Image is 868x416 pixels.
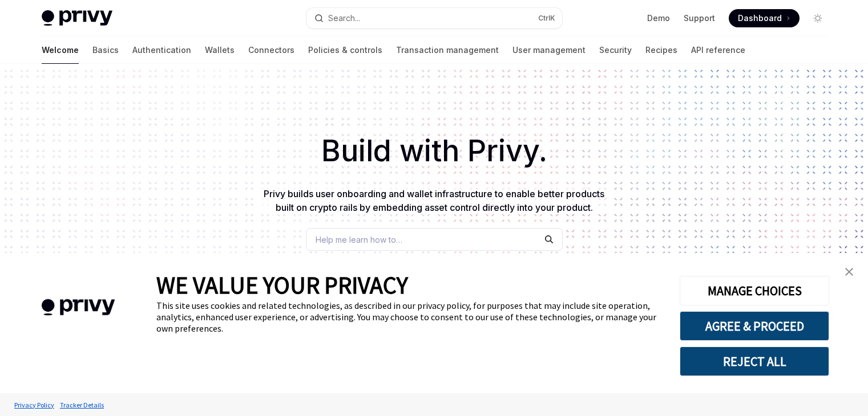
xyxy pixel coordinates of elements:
button: REJECT ALL [680,346,829,376]
button: Toggle dark mode [809,9,827,27]
a: Demo [647,13,670,24]
a: Connectors [248,36,294,64]
a: Tracker Details [57,395,107,415]
a: Transaction management [396,36,499,64]
a: Security [599,36,632,64]
img: close banner [845,268,853,276]
a: Wallets [205,36,235,64]
a: Welcome [42,36,79,64]
h1: Build with Privy. [18,129,850,173]
div: Search... [328,11,360,25]
button: AGREE & PROCEED [680,311,829,341]
a: Recipes [645,36,677,64]
span: Privy builds user onboarding and wallet infrastructure to enable better products built on crypto ... [264,188,604,213]
span: Ctrl K [538,14,555,23]
span: Dashboard [738,13,782,24]
a: Policies & controls [308,36,382,64]
img: company logo [17,283,139,332]
a: Privacy Policy [11,395,57,415]
button: Open search [306,8,562,28]
div: This site uses cookies and related technologies, as described in our privacy policy, for purposes... [156,300,663,334]
a: close banner [838,260,861,283]
span: Help me learn how to… [316,234,402,246]
a: User management [512,36,586,64]
img: light logo [42,10,112,26]
a: API reference [691,36,745,64]
a: Authentication [132,36,191,64]
a: Basics [92,36,119,64]
a: Support [684,13,715,24]
span: WE VALUE YOUR PRIVACY [156,270,408,300]
button: MANAGE CHOICES [680,276,829,305]
a: Dashboard [729,9,800,27]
